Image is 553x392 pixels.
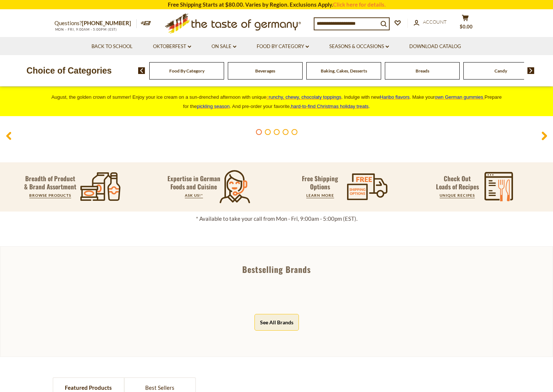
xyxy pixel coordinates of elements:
img: next arrow [527,67,534,74]
a: Food By Category [257,43,309,51]
a: Food By Category [169,68,204,74]
a: Seasons & Occasions [329,43,389,51]
span: runchy, chewy, chocolaty toppings [269,94,341,100]
a: [PHONE_NUMBER] [82,20,131,26]
a: Beverages [255,68,275,74]
a: Candy [494,68,507,74]
div: Bestselling Brands [0,265,553,273]
span: Account [423,19,447,25]
button: $0.00 [454,14,477,33]
button: See All Brands [254,314,299,331]
a: ASK US!* [185,193,203,197]
a: On Sale [211,43,236,51]
a: Breads [416,68,429,74]
span: own German gummies [435,94,483,100]
a: Oktoberfest [153,43,191,51]
img: previous arrow [138,67,145,74]
a: own German gummies. [435,94,484,100]
span: . [291,104,370,109]
a: Back to School [91,43,133,51]
span: August, the golden crown of summer! Enjoy your ice cream on a sun-drenched afternoon with unique ... [51,94,502,109]
a: BROWSE PRODUCTS [29,193,71,197]
a: crunchy, chewy, chocolaty toppings [266,94,342,100]
a: pickling season [197,104,230,109]
a: Click here for details. [333,1,386,8]
a: Haribo flavors [380,94,410,100]
a: hard-to-find Christmas holiday treats [291,104,369,109]
p: Questions? [54,18,137,28]
p: Breadth of Product & Brand Assortment [24,175,76,191]
span: MON - FRI, 9:00AM - 5:00PM (EST) [54,27,117,31]
a: UNIQUE RECIPES [440,193,475,197]
a: Download Catalog [409,43,461,51]
a: LEARN MORE [306,193,334,197]
a: Account [414,18,447,26]
p: Expertise in German Foods and Cuisine [167,175,220,191]
p: Free Shipping Options [296,175,344,191]
p: Check Out Loads of Recipes [436,175,479,191]
span: $0.00 [460,24,473,30]
a: Baking, Cakes, Desserts [321,68,367,74]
